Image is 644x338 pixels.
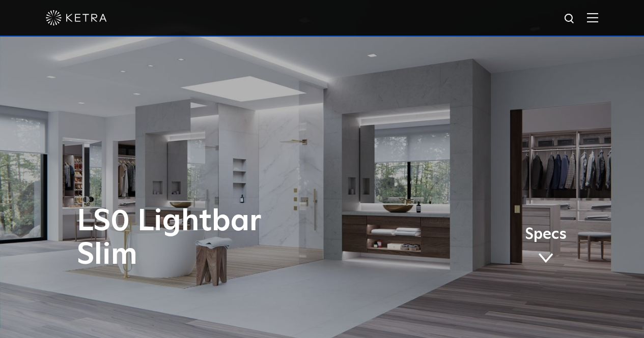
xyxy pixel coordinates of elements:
span: Specs [525,227,567,242]
h1: LS0 Lightbar Slim [77,205,365,272]
a: Specs [525,227,567,267]
img: Hamburger%20Nav.svg [587,13,598,22]
img: ketra-logo-2019-white [46,10,107,25]
img: search icon [564,13,576,25]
